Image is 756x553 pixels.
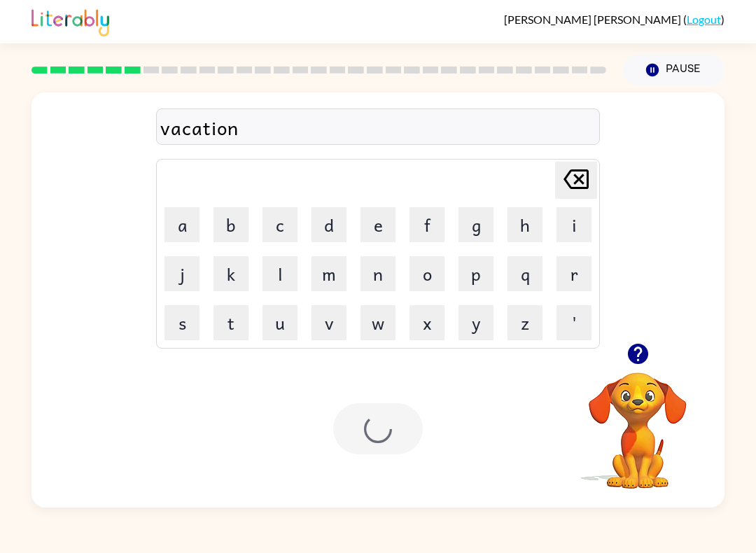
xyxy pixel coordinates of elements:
[213,207,248,242] button: b
[623,54,724,86] button: Pause
[164,305,199,340] button: s
[507,207,542,242] button: h
[504,13,683,26] span: [PERSON_NAME] [PERSON_NAME]
[409,305,444,340] button: x
[262,256,297,291] button: l
[360,207,395,242] button: e
[311,256,346,291] button: m
[262,207,297,242] button: c
[311,207,346,242] button: d
[458,207,493,242] button: g
[458,256,493,291] button: p
[504,13,724,26] div: ( )
[507,256,542,291] button: q
[409,256,444,291] button: o
[360,305,395,340] button: w
[507,305,542,340] button: z
[164,207,199,242] button: a
[458,305,493,340] button: y
[568,351,708,491] video: Your browser must support playing .mp4 files to use Literably. Please try using another browser.
[311,305,346,340] button: v
[262,305,297,340] button: u
[556,207,591,242] button: i
[687,13,721,26] a: Logout
[360,256,395,291] button: n
[213,305,248,340] button: t
[556,305,591,340] button: '
[164,256,199,291] button: j
[31,6,109,36] img: Literably
[213,256,248,291] button: k
[160,113,596,142] div: vacation
[409,207,444,242] button: f
[556,256,591,291] button: r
